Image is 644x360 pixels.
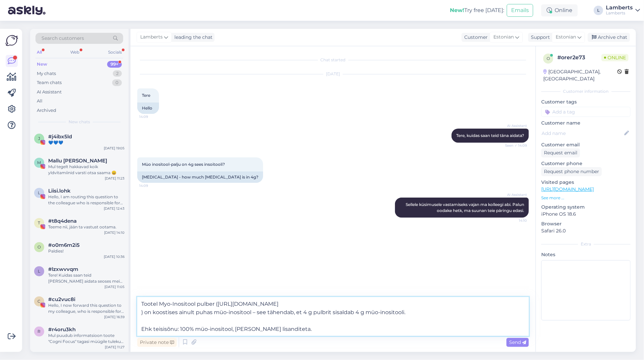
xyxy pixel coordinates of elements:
p: Customer tags [541,98,631,105]
div: [MEDICAL_DATA] - how much [MEDICAL_DATA] is in 4g? [137,171,263,183]
span: l [38,269,41,274]
p: Customer name [541,120,631,127]
button: Emails [507,4,533,17]
div: Support [528,34,550,41]
div: 2 [113,70,122,77]
div: Tere! Kuidas saan teid [PERSON_NAME] aidata seoses meie teenustega? [48,272,125,284]
span: Estonian [556,33,576,41]
p: Visited pages [541,179,631,186]
div: [DATE] 10:36 [104,254,125,259]
div: [DATE] 19:05 [104,146,125,151]
b: New! [450,7,464,13]
div: Lamberts [606,10,633,16]
div: My chats [37,70,56,77]
p: Safari 26.0 [541,227,631,234]
div: [DATE] [137,71,529,77]
div: [DATE] 14:10 [104,230,125,235]
span: New chats [69,119,90,125]
div: Chat started [137,57,529,63]
div: Web [69,48,81,57]
div: Request email [541,148,580,157]
div: [DATE] 11:23 [105,176,125,181]
span: Tere [142,93,150,98]
div: 99+ [107,61,122,68]
div: AI Assistant [37,89,62,95]
span: 14:09 [139,183,164,188]
span: M [37,160,41,165]
div: New [37,61,47,68]
span: Mallu Mariann Treimann [48,158,107,164]
span: #t8q4dena [48,218,77,224]
span: Search customers [42,35,84,42]
div: Hello [137,102,159,114]
div: Try free [DATE]: [450,6,504,14]
span: Send [509,339,526,345]
div: [DATE] 16:39 [104,314,125,319]
p: Customer phone [541,160,631,167]
span: #cu2vuc8i [48,296,75,302]
input: Add name [542,130,623,137]
div: Lamberts [606,5,633,10]
span: AI Assistant [502,192,527,197]
div: [DATE] 11:05 [104,284,125,289]
span: #o0m6m2i5 [48,242,80,248]
div: Request phone number [541,167,602,176]
div: Archive chat [588,33,630,42]
div: 0 [112,79,122,86]
div: Hello, I now forward this question to my colleague, who is responsible for this. The reply will b... [48,302,125,314]
div: Team chats [37,79,62,86]
p: See more ... [541,195,631,201]
span: Lamberts [140,33,163,41]
input: Add a tag [541,107,631,117]
div: Online [541,4,578,16]
span: Seen ✓ 14:09 [502,143,527,148]
div: Archived [37,107,56,114]
div: All [35,48,43,57]
div: Private note [137,338,177,347]
textarea: Tootel Myo-Inositool pulber ([URL][DOMAIN_NAME] ) on koostises ainult puhas müo-inositool – see t... [137,297,529,336]
span: c [38,299,41,304]
div: Socials [107,48,123,57]
span: AI Assistant [502,123,527,128]
a: LambertsLamberts [606,5,640,16]
span: t [38,220,41,225]
span: Estonian [493,33,514,41]
span: #lzxwvvqm [48,266,78,272]
p: Browser [541,220,631,227]
span: r [38,329,41,334]
div: Hello, I am routing this question to the colleague who is responsible for this topic. The reply m... [48,194,125,206]
div: Teeme nii, jään ta vastust ootama. [48,224,125,230]
span: Müo inositool-palju on 4g sees insoitooli? [142,162,225,167]
span: Online [601,54,629,61]
div: Customer information [541,88,631,94]
p: Customer email [541,141,631,148]
p: Notes [541,251,631,258]
span: o [547,56,550,61]
div: [GEOGRAPHIC_DATA], [GEOGRAPHIC_DATA] [543,68,617,82]
div: Mul puudub informatsioon toote "Cogni Focus" tagasi müügile tuleku kohta. [PERSON_NAME] sellest [... [48,333,125,345]
p: Operating system [541,204,631,211]
span: j [38,136,40,141]
span: Sellele küsimusele vastamiseks vajan ma kolleegi abi. Palun oodake hetk, ma suunan teie päringu e... [406,202,525,213]
div: L [594,6,603,15]
span: o [37,244,41,249]
div: 💙💙💙 [48,140,125,146]
span: 14:10 [502,218,527,223]
div: Mul tegelt hakkavad koik yldvitamiinid varsti otsa saama 😄 [48,164,125,176]
span: L [38,190,41,195]
span: Tere, kuidas saan teid täna aidata? [456,133,524,138]
span: #j4ibx5ld [48,134,72,140]
div: leading the chat [172,34,213,41]
p: iPhone OS 18.6 [541,211,631,218]
div: [DATE] 12:43 [104,206,125,211]
span: Liisi.lohk [48,188,71,194]
span: #r4oru3kh [48,327,76,333]
div: Customer [462,34,488,41]
div: Paldies! [48,248,125,254]
div: All [37,98,43,104]
span: 14:09 [139,114,164,119]
a: [URL][DOMAIN_NAME] [541,186,594,192]
div: # orer2e73 [557,54,601,62]
div: Extra [541,241,631,247]
div: [DATE] 11:27 [105,345,125,350]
